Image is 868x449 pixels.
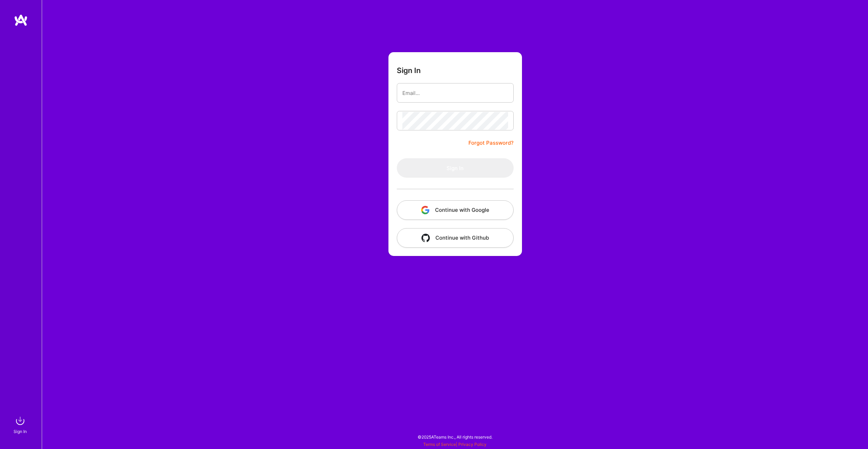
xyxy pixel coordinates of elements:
[458,442,487,447] a: Privacy Policy
[423,442,487,447] span: |
[397,66,421,75] h3: Sign In
[402,84,508,102] input: Email...
[421,234,430,242] img: icon
[42,428,868,446] div: © 2025 ATeams Inc., All rights reserved.
[468,139,514,147] a: Forgot Password?
[421,206,429,214] img: icon
[15,414,27,435] a: sign inSign In
[14,428,27,435] div: Sign In
[14,14,28,26] img: logo
[397,200,514,220] button: Continue with Google
[397,228,514,248] button: Continue with Github
[13,414,27,428] img: sign in
[397,158,514,178] button: Sign In
[423,442,456,447] a: Terms of Service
